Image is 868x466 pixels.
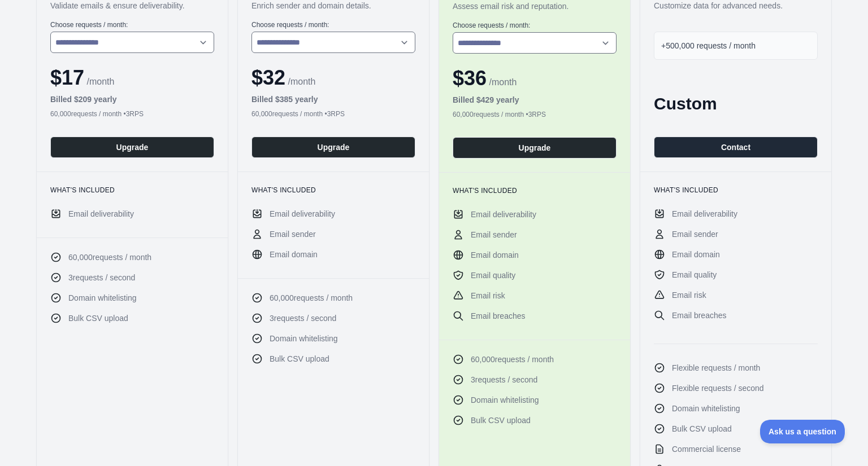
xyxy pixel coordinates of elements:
[672,269,717,280] span: Email quality
[471,270,515,281] span: Email quality
[270,249,318,260] span: Email domain
[672,228,718,240] span: Email sender
[471,229,517,240] span: Email sender
[270,228,316,240] span: Email sender
[471,249,519,261] span: Email domain
[760,420,845,443] iframe: Toggle Customer Support
[672,249,720,260] span: Email domain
